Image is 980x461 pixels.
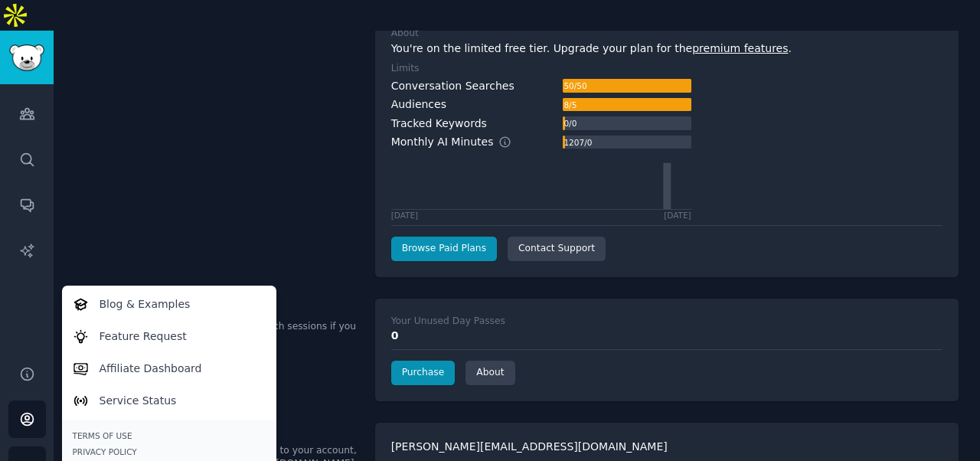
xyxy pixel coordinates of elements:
div: Your Unused Day Passes [391,315,505,329]
p: Blog & Examples [100,296,191,312]
p: Affiliate Dashboard [100,361,202,377]
div: You're on the limited free tier. Upgrade your plan for the . [391,41,942,57]
a: Privacy Policy [73,446,266,457]
div: 0 [391,328,942,344]
div: 8 / 5 [563,98,578,112]
div: [DATE] [664,210,691,221]
div: Audiences [391,96,446,113]
a: Feature Request [64,320,273,352]
a: Contact Support [508,237,606,261]
p: Feature Request [100,329,187,345]
img: GummySearch logo [9,44,44,71]
div: [DATE] [391,210,419,221]
div: 0 / 0 [563,116,578,130]
div: Tracked Keywords [391,116,487,132]
a: Service Status [64,384,273,417]
a: About [465,361,514,385]
div: Conversation Searches [391,78,514,94]
p: Service Status [100,393,177,409]
div: Limits [391,62,420,76]
a: Affiliate Dashboard [64,352,273,384]
a: Purchase [391,361,456,385]
div: 1207 / 0 [563,136,593,149]
a: Browse Paid Plans [391,237,497,261]
a: Terms of Use [73,430,266,441]
div: About [391,27,419,41]
a: Blog & Examples [64,288,273,320]
a: premium features [692,42,788,54]
div: Monthly AI Minutes [391,134,528,150]
div: 50 / 50 [563,79,589,93]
